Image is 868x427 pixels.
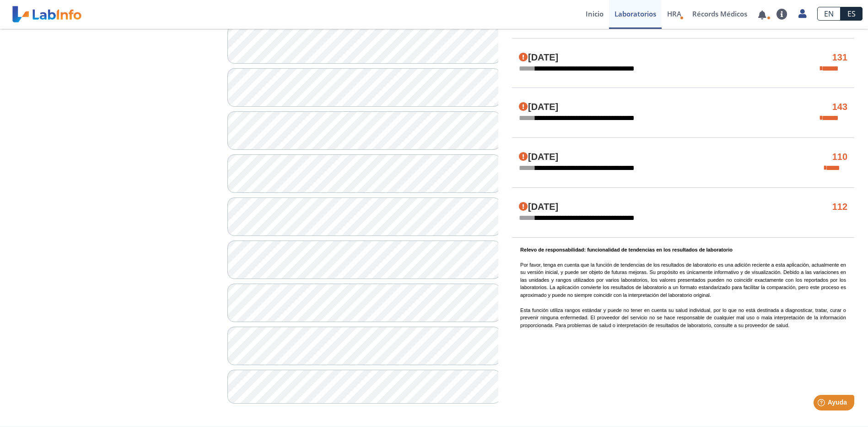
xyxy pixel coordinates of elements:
iframe: Help widget launcher [787,391,858,417]
h4: [DATE] [519,202,558,213]
h4: [DATE] [519,102,558,113]
h4: [DATE] [519,152,558,163]
a: ES [841,7,863,21]
h4: 143 [832,102,847,113]
h4: [DATE] [519,52,558,63]
h4: 112 [832,202,847,213]
b: Relevo de responsabilidad: funcionalidad de tendencias en los resultados de laboratorio [520,247,733,252]
p: Por favor, tenga en cuenta que la función de tendencias de los resultados de laboratorio es una a... [520,246,846,329]
h4: 131 [832,52,847,63]
a: EN [817,7,841,21]
span: HRA [667,9,681,18]
h4: 110 [832,152,847,163]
